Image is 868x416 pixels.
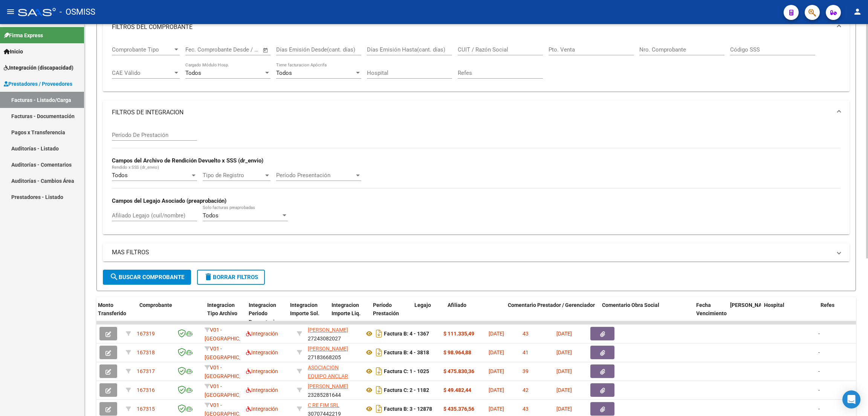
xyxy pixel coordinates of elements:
[112,70,173,76] span: CAE Válido
[185,70,201,76] span: Todos
[261,46,270,55] button: Open calendar
[246,349,278,355] span: Integración
[448,302,466,308] span: Afiliado
[818,368,820,374] span: -
[821,302,834,308] span: Refes
[374,365,384,377] i: Descargar documento
[137,406,155,412] span: 167315
[443,331,474,337] strong: $ 111.335,49
[308,326,358,342] div: 27243082027
[505,297,599,330] datatable-header-cell: Comentario Prestador / Gerenciador
[246,368,278,374] span: Integración
[556,387,572,393] span: [DATE]
[523,406,529,412] span: 43
[4,31,43,39] span: Firma Express
[693,297,727,330] datatable-header-cell: Fecha Vencimiento
[818,331,820,337] span: -
[110,274,184,281] span: Buscar Comprobante
[6,7,15,16] mat-icon: menu
[137,368,155,374] span: 167317
[818,387,820,393] span: -
[489,368,504,374] span: [DATE]
[374,403,384,415] i: Descargar documento
[818,349,820,355] span: -
[308,346,348,352] span: [PERSON_NAME]
[853,7,862,16] mat-icon: person
[443,349,471,355] strong: $ 98.964,88
[556,406,572,412] span: [DATE]
[445,297,505,330] datatable-header-cell: Afiliado
[136,297,204,330] datatable-header-cell: Comprobante
[287,297,329,330] datatable-header-cell: Integracion Importe Sol.
[384,387,429,393] strong: Factura C: 2 - 1182
[332,302,361,317] span: Integracion Importe Liq.
[112,248,831,257] mat-panel-title: MAS FILTROS
[489,331,504,337] span: [DATE]
[308,363,358,379] div: 30717225356
[246,331,278,337] span: Integración
[204,274,258,281] span: Borrar Filtros
[4,64,73,72] span: Integración (discapacidad)
[139,302,172,308] span: Comprobante
[103,124,850,234] div: FILTROS DE INTEGRACION
[308,382,358,398] div: 23285281644
[523,349,529,355] span: 41
[207,302,237,317] span: Integracion Tipo Archivo
[137,387,155,393] span: 167316
[599,297,693,330] datatable-header-cell: Comentario Obra Social
[203,212,219,219] span: Todos
[95,297,136,330] datatable-header-cell: Monto Transferido
[374,384,384,396] i: Descargar documento
[103,100,850,124] mat-expansion-panel-header: FILTROS DE INTEGRACION
[98,302,126,317] span: Monto Transferido
[103,270,191,285] button: Buscar Comprobante
[489,406,504,412] span: [DATE]
[276,172,355,179] span: Período Presentación
[197,270,265,285] button: Borrar Filtros
[137,331,155,337] span: 167319
[329,297,370,330] datatable-header-cell: Integracion Importe Liq.
[384,349,429,355] strong: Factura B: 4 - 3818
[818,406,820,412] span: -
[223,46,259,53] input: Fecha fin
[308,327,348,333] span: [PERSON_NAME]
[137,349,155,355] span: 167318
[374,346,384,358] i: Descargar documento
[4,47,23,56] span: Inicio
[112,46,173,53] span: Comprobante Tipo
[370,297,411,330] datatable-header-cell: Período Prestación
[103,39,850,92] div: FILTROS DEL COMPROBANTE
[523,368,529,374] span: 39
[414,302,431,308] span: Legajo
[602,302,659,308] span: Comentario Obra Social
[443,406,474,412] strong: $ 435.376,56
[374,328,384,340] i: Descargar documento
[246,297,287,330] datatable-header-cell: Integracion Periodo Presentacion
[60,4,95,20] span: - OSMISS
[411,297,433,330] datatable-header-cell: Legajo
[249,302,281,325] span: Integracion Periodo Presentacion
[308,345,358,360] div: 27183668205
[443,387,471,393] strong: $ 49.482,44
[764,302,784,308] span: Hospital
[730,302,771,308] span: [PERSON_NAME]
[4,80,72,88] span: Prestadores / Proveedores
[246,406,278,412] span: Integración
[204,297,246,330] datatable-header-cell: Integracion Tipo Archivo
[204,272,213,281] mat-icon: delete
[696,302,727,317] span: Fecha Vencimiento
[523,387,529,393] span: 42
[384,406,432,412] strong: Factura B: 3 - 12878
[489,387,504,393] span: [DATE]
[110,272,119,281] mat-icon: search
[308,402,339,408] span: C RE FIM SRL
[185,46,216,53] input: Fecha inicio
[290,302,319,317] span: Integracion Importe Sol.
[276,70,292,76] span: Todos
[556,349,572,355] span: [DATE]
[842,390,860,408] div: Open Intercom Messenger
[508,302,595,308] span: Comentario Prestador / Gerenciador
[308,364,348,379] span: ASOCIACION EQUIPO ANCLAR
[384,368,429,374] strong: Factura C: 1 - 1025
[103,243,850,261] mat-expansion-panel-header: MAS FILTROS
